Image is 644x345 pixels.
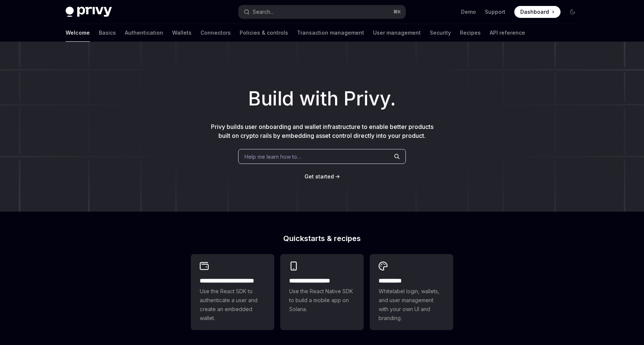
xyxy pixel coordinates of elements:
a: Security [430,24,451,42]
span: Whitelabel login, wallets, and user management with your own UI and branding. [379,287,444,323]
button: Toggle dark mode [566,6,578,18]
h2: Quickstarts & recipes [191,235,453,242]
a: **** *****Whitelabel login, wallets, and user management with your own UI and branding. [370,254,453,330]
a: Support [485,8,505,16]
span: Use the React SDK to authenticate a user and create an embedded wallet. [200,287,265,323]
a: Transaction management [297,24,364,42]
a: Recipes [460,24,481,42]
span: Dashboard [520,8,549,16]
h1: Build with Privy. [12,84,632,113]
a: Wallets [172,24,192,42]
span: ⌘ K [393,9,401,15]
a: **** **** **** ***Use the React Native SDK to build a mobile app on Solana. [280,254,364,330]
span: Get started [304,173,334,180]
span: Use the React Native SDK to build a mobile app on Solana. [289,287,355,314]
div: Search... [253,7,274,16]
span: Privy builds user onboarding and wallet infrastructure to enable better products built on crypto ... [211,123,433,139]
a: Get started [304,173,334,180]
a: Policies & controls [240,24,288,42]
a: Dashboard [514,6,561,18]
a: Demo [461,8,476,16]
a: Basics [99,24,116,42]
a: Welcome [66,24,90,42]
a: Authentication [125,24,163,42]
a: Connectors [201,24,231,42]
a: API reference [490,24,525,42]
button: Search...⌘K [239,5,405,19]
img: dark logo [66,7,112,17]
a: User management [373,24,421,42]
span: Help me learn how to… [244,153,301,161]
